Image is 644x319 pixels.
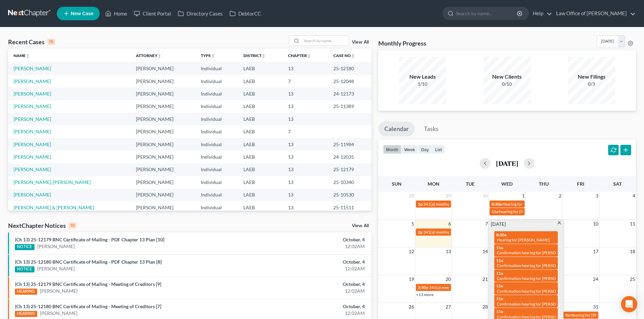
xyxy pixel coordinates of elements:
input: Search by name... [456,7,518,20]
span: Sun [392,181,402,187]
span: 11a [492,209,498,214]
span: 11a [496,309,503,314]
a: Client Portal [130,7,174,20]
span: 17 [592,247,599,256]
td: LAEB [238,176,283,188]
td: Individual [195,176,238,188]
td: LAEB [238,163,283,176]
td: [PERSON_NAME] [130,125,195,138]
span: 31 [592,303,599,311]
td: LAEB [238,113,283,125]
a: [PERSON_NAME] [14,129,51,134]
td: [PERSON_NAME] [130,100,195,113]
td: [PERSON_NAME] [130,176,195,188]
div: 0/10 [483,81,531,87]
div: October, 4 [253,281,365,288]
div: Open Intercom Messenger [621,296,637,312]
i: unfold_more [307,54,311,58]
td: 24-12173 [328,87,372,100]
a: Districtunfold_more [243,53,266,58]
td: [PERSON_NAME] [130,113,195,125]
td: Individual [195,62,238,75]
a: [PERSON_NAME] [37,265,75,272]
td: LAEB [238,138,283,151]
a: Nameunfold_more [14,53,30,58]
span: 5 [411,220,415,228]
td: [PERSON_NAME] [130,75,195,87]
a: [PERSON_NAME] [40,310,77,317]
span: Confirmation hearing for [PERSON_NAME] [497,250,574,255]
a: (Ch 13) 25-12179 BNC Certificate of Mailing - Meeting of Creditors [9] [15,281,161,287]
span: 10 [592,220,599,228]
a: [PERSON_NAME] [14,91,51,97]
span: Confirmation hearing for [PERSON_NAME] [497,263,574,268]
i: unfold_more [26,54,30,58]
a: [PERSON_NAME] [14,65,51,71]
span: 8:30a [496,232,506,237]
span: 28 [408,192,415,200]
div: 10 [69,222,76,229]
span: Confirmation hearing for [PERSON_NAME] [497,301,574,307]
a: Help [529,7,552,20]
div: NOTICE [15,266,34,272]
td: 13 [283,151,328,163]
td: 25-12048 [328,75,372,87]
span: 2p [418,230,423,235]
td: LAEB [238,62,283,75]
td: [PERSON_NAME] [130,138,195,151]
span: Tue [466,181,475,187]
td: [PERSON_NAME] [130,201,195,214]
td: 25-11511 [328,201,372,214]
td: 25-11389 [328,100,372,113]
div: October, 4 [253,236,365,243]
div: New Filings [568,73,615,81]
td: 13 [283,62,328,75]
a: Tasks [418,122,445,136]
td: LAEB [238,201,283,214]
td: 25-10530 [328,189,372,201]
div: October, 4 [253,259,365,265]
span: 2:30p [418,285,428,290]
span: New Case [71,11,93,16]
a: [PERSON_NAME] [14,141,51,147]
span: 30 [482,192,488,200]
div: HEARING [15,311,37,317]
a: (Ch 13) 25-12180 BNC Certificate of Mailing - Meeting of Creditors [7] [15,303,161,309]
span: 20 [445,275,452,283]
span: 4 [632,192,636,200]
span: 341(a) meeting for [PERSON_NAME] [429,285,494,290]
td: 13 [283,201,328,214]
a: Case Nounfold_more [333,53,355,58]
td: Individual [195,201,238,214]
span: hearing for [PERSON_NAME] [499,209,551,214]
span: Sat [613,181,622,187]
td: [PERSON_NAME] [130,151,195,163]
a: Home [102,7,130,20]
a: Chapterunfold_more [288,53,311,58]
a: [PERSON_NAME], [PERSON_NAME] [14,179,91,185]
span: Mon [428,181,439,187]
button: day [418,145,432,154]
span: Thu [539,181,549,187]
button: week [401,145,418,154]
div: 0/3 [568,81,615,87]
span: 21 [482,275,488,283]
a: Typeunfold_more [201,53,215,58]
span: 19 [408,275,415,283]
a: View All [352,40,369,45]
a: +13 more [416,292,433,297]
a: [PERSON_NAME] [14,78,51,84]
a: DebtorCC [226,7,264,20]
td: [PERSON_NAME] [130,163,195,176]
i: unfold_more [158,54,162,58]
a: (Ch 13) 25-12180 BNC Certificate of Mailing - PDF Chapter 13 Plan [8] [15,259,162,265]
span: Wed [501,181,512,187]
span: Hearing for [PERSON_NAME] [497,237,550,242]
td: 25-11984 [328,138,372,151]
div: NOTICE [15,244,34,250]
span: 8:30a [492,202,502,207]
a: Calendar [378,122,415,136]
a: Law Office of [PERSON_NAME] [553,7,636,20]
td: Individual [195,151,238,163]
h2: [DATE] [496,160,518,167]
